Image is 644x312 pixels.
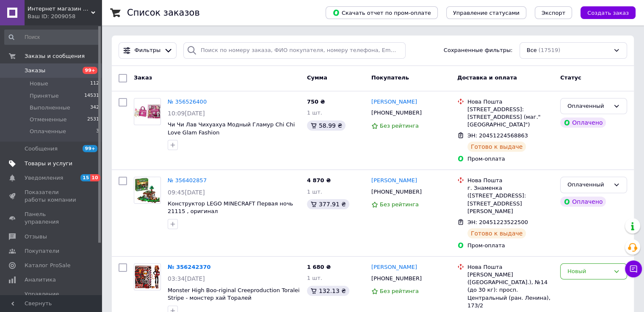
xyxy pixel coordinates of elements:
[467,177,553,184] div: Нова Пошта
[560,74,581,81] span: Статус
[168,264,211,270] a: № 356242370
[380,201,419,208] span: Без рейтинга
[25,276,56,284] span: Аналитика
[84,92,99,100] span: 14531
[567,181,610,189] div: Оплаченный
[30,80,48,88] span: Новые
[134,177,160,203] img: Фото товару
[83,145,97,152] span: 99+
[25,67,45,74] span: Заказы
[80,174,90,181] span: 15
[453,10,520,16] span: Управление статусами
[380,288,419,294] span: Без рейтинга
[467,106,553,129] div: [STREET_ADDRESS]: [STREET_ADDRESS] (маг."[GEOGRAPHIC_DATA]")
[371,74,409,81] span: Покупатель
[168,200,293,215] a: Конструктор LEGO MINECRAFT Первая ночь 21115 , оригинал
[25,52,85,60] span: Заказы и сообщения
[307,189,322,195] span: 1 шт.
[25,211,78,226] span: Панель управления
[539,47,561,53] span: (17519)
[587,10,629,16] span: Создать заказ
[560,197,606,207] div: Оплачено
[535,6,572,19] button: Экспорт
[30,92,59,100] span: Принятые
[457,74,517,81] span: Доставка и оплата
[467,242,553,249] div: Пром-оплата
[168,99,207,105] a: № 356526400
[25,247,59,255] span: Покупатели
[25,290,78,306] span: Управление сайтом
[168,189,205,196] span: 09:45[DATE]
[30,116,66,123] span: Отмененные
[446,6,526,19] button: Управление статусами
[370,107,423,118] div: [PHONE_NUMBER]
[371,98,417,106] a: [PERSON_NAME]
[4,30,100,45] input: Поиск
[307,120,345,131] div: 58.99 ₴
[134,263,161,290] a: Фото товару
[467,228,526,238] div: Готово к выдаче
[90,104,99,112] span: 342
[307,177,331,183] span: 4 870 ₴
[25,189,78,204] span: Показатели работы компании
[25,262,70,269] span: Каталог ProSale
[134,265,160,289] img: Фото товару
[168,287,300,301] a: Monster High Boo-riginal Creeproduction Toralei Stripe - монстер хай Торалей
[134,74,152,81] span: Заказ
[87,116,99,123] span: 2531
[90,174,100,181] span: 10
[307,109,322,116] span: 1 шт.
[183,42,406,59] input: Поиск по номеру заказа, ФИО покупателя, номеру телефона, Email, номеру накладной
[380,123,419,129] span: Без рейтинга
[25,160,72,167] span: Товары и услуги
[467,271,553,309] div: [PERSON_NAME] ([GEOGRAPHIC_DATA].), №14 (до 30 кг): просп. Центральный (ран. Ленина), 173/2
[467,98,553,106] div: Нова Пошта
[83,67,97,74] span: 99+
[467,132,528,139] span: ЭН: 20451224568863
[30,128,66,135] span: Оплаченные
[467,155,553,163] div: Пром-оплата
[307,99,325,105] span: 750 ₴
[370,186,423,197] div: [PHONE_NUMBER]
[560,118,606,128] div: Оплачено
[444,47,513,55] span: Сохраненные фильтры:
[96,128,99,135] span: 3
[25,174,63,182] span: Уведомления
[467,263,553,271] div: Нова Пошта
[134,104,160,118] img: Фото товару
[28,5,91,13] span: Интернет магазин Золотое яблоко
[332,9,431,16] span: Скачать отчет по пром-оплате
[467,219,528,225] span: ЭН: 20451223522500
[371,263,417,271] a: [PERSON_NAME]
[625,260,642,277] button: Чат с покупателем
[135,47,161,55] span: Фильтры
[567,102,610,111] div: Оплаченный
[168,121,295,136] a: Чи Чи Лав Чихуахуа Модный Гламур Chi Chi Love Glam Fashion
[307,74,327,81] span: Сумма
[307,286,349,296] div: 132.13 ₴
[370,273,423,284] div: [PHONE_NUMBER]
[307,199,349,209] div: 377.91 ₴
[168,110,205,117] span: 10:09[DATE]
[127,8,200,18] h1: Список заказов
[542,10,565,16] span: Экспорт
[168,275,205,282] span: 03:34[DATE]
[25,145,58,153] span: Сообщения
[371,177,417,185] a: [PERSON_NAME]
[326,6,438,19] button: Скачать отчет по пром-оплате
[134,98,161,125] a: Фото товару
[28,13,102,20] div: Ваш ID: 2009058
[467,142,526,152] div: Готово к выдаче
[134,177,161,204] a: Фото товару
[467,184,553,215] div: г. Знаменка ([STREET_ADDRESS]: [STREET_ADDRESS][PERSON_NAME]
[90,80,99,88] span: 112
[307,275,322,281] span: 1 шт.
[307,264,331,270] span: 1 680 ₴
[25,233,47,241] span: Отзывы
[168,177,207,183] a: № 356402857
[572,9,636,16] a: Создать заказ
[30,104,70,112] span: Выполненные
